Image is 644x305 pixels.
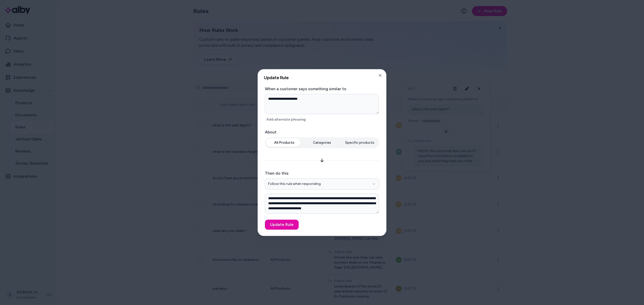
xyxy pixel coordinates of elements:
[266,138,303,147] button: All Products
[264,75,380,80] h2: Update Rule
[304,138,340,147] button: Categories
[265,86,379,92] label: When a customer says something similar to
[265,170,379,176] label: Then do this
[265,116,307,123] button: Add alternate phrasing
[265,220,299,230] button: Update Rule
[265,129,379,135] label: About
[341,138,378,147] button: Specific products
